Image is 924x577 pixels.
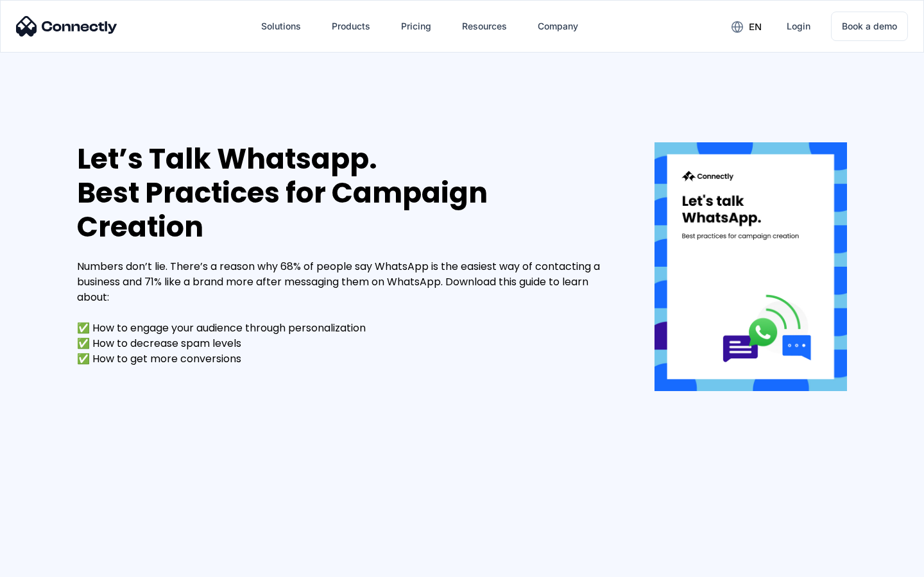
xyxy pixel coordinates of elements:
a: Pricing [391,11,441,42]
a: Login [776,11,821,42]
div: Resources [462,17,507,35]
div: en [749,18,762,36]
aside: Language selected: English [13,555,77,573]
div: Login [787,17,810,35]
div: Numbers don’t lie. There’s a reason why 68% of people say WhatsApp is the easiest way of contacti... [77,259,616,367]
div: Let’s Talk Whatsapp. Best Practices for Campaign Creation [77,142,616,244]
div: Company [538,17,578,35]
div: Products [332,17,370,35]
img: Connectly Logo [16,16,117,37]
div: Solutions [261,17,301,35]
a: Book a demo [831,12,908,41]
ul: Language list [26,555,77,573]
div: Pricing [401,17,431,35]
